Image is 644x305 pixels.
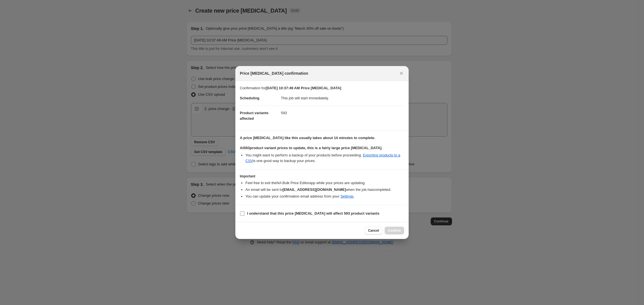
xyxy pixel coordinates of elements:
b: [DATE] 10:37:49 AM Price [MEDICAL_DATA] [266,86,341,90]
b: A price [MEDICAL_DATA] like this usually takes about 14 minutes to complete. [240,136,375,140]
p: Confirmation for [240,85,404,91]
li: You might want to perform a backup of your products before proceeding. is one good way to backup ... [245,152,404,164]
dd: This job will start immediately. [281,91,404,105]
li: You can update your confirmation email address from your . [245,194,404,199]
span: Product variants affected [240,111,269,121]
span: Cancel [368,228,379,233]
a: Settings [340,194,354,198]
dd: 593 [281,105,404,120]
span: Price [MEDICAL_DATA] confirmation [240,71,308,76]
h3: Important [240,174,404,179]
button: Close [397,69,405,77]
li: An email will be sent to when the job has completed . [245,187,404,193]
span: Scheduling [240,96,259,100]
li: Feel free to exit the NA Bulk Price Editor app while your prices are updating. [245,180,404,186]
b: I understand that this price [MEDICAL_DATA] will affect 593 product variants [247,211,379,215]
a: Exporting products to a CSV [245,153,400,163]
b: [EMAIL_ADDRESS][DOMAIN_NAME] [283,187,346,192]
b: At 593 product variant prices to update, this is a fairly large price [MEDICAL_DATA]. [240,146,382,150]
button: Cancel [365,227,382,234]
